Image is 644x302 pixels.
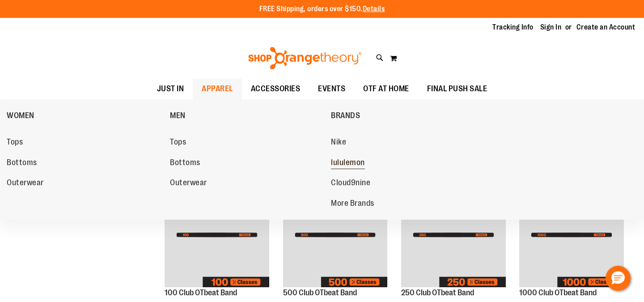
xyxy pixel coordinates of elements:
[7,111,34,122] span: WOMEN
[170,178,207,189] span: Outerwear
[331,196,485,212] a: More Brands
[283,288,357,297] a: 500 Club OTbeat Band
[7,104,165,127] a: WOMEN
[519,183,624,289] a: Image of 1000 Club OTbeat BandNEW
[170,111,186,122] span: MEN
[519,183,624,287] img: Image of 1000 Club OTbeat Band
[242,79,309,99] a: ACCESSORIES
[401,183,506,287] img: Image of 250 Club OTbeat Band
[540,22,562,32] a: Sign In
[331,104,490,127] a: BRANDS
[251,79,301,99] span: ACCESSORIES
[331,158,365,169] span: lululemon
[309,79,354,99] a: EVENTS
[331,178,370,189] span: Cloud9nine
[401,183,506,289] a: Image of 250 Club OTbeat BandNEW
[427,79,487,99] span: FINAL PUSH SALE
[606,266,631,291] button: Hello, have a question? Let’s chat.
[401,288,474,297] a: 250 Club OTbeat Band
[418,79,496,99] a: FINAL PUSH SALE
[363,79,409,99] span: OTF AT HOME
[331,134,485,150] a: Nike
[165,288,237,297] a: 100 Club OTbeat Band
[165,183,269,289] a: Image of 100 Club OTbeat BandNEW
[331,199,374,210] span: More Brands
[170,104,326,127] a: MEN
[165,183,269,287] img: Image of 100 Club OTbeat Band
[157,79,184,99] span: JUST IN
[363,5,385,13] a: Details
[283,183,388,287] img: Image of 500 Club OTbeat Band
[331,175,485,191] a: Cloud9nine
[576,22,636,32] a: Create an Account
[331,137,346,149] span: Nike
[331,155,485,171] a: lululemon
[7,158,37,169] span: Bottoms
[193,79,242,99] a: APPAREL
[331,111,360,122] span: BRANDS
[354,79,418,99] a: OTF AT HOME
[170,137,186,149] span: Tops
[318,79,345,99] span: EVENTS
[492,22,534,32] a: Tracking Info
[247,47,363,69] img: Shop Orangetheory
[148,79,193,99] a: JUST IN
[7,137,23,149] span: Tops
[170,158,200,169] span: Bottoms
[283,183,388,289] a: Image of 500 Club OTbeat BandNEW
[259,4,385,14] p: FREE Shipping, orders over $150.
[202,79,233,99] span: APPAREL
[519,288,597,297] a: 1000 Club OTbeat Band
[7,178,44,189] span: Outerwear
